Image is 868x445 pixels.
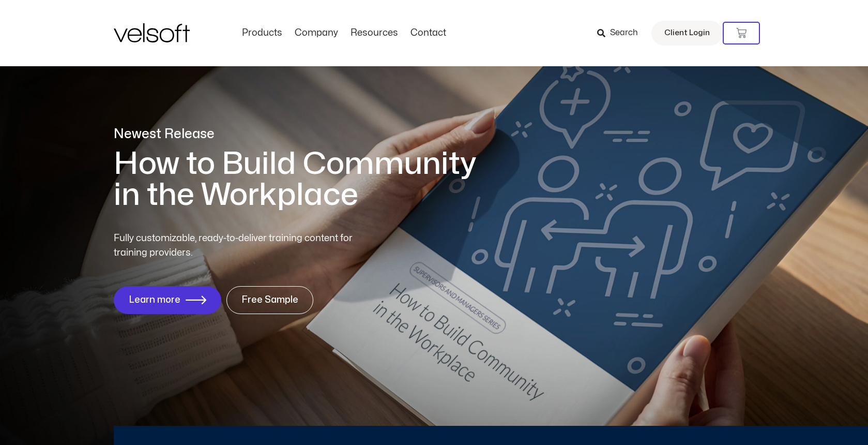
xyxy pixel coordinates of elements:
[129,295,180,305] span: Learn more
[241,295,298,305] span: Free Sample
[404,27,452,39] a: ContactMenu Toggle
[610,26,638,40] span: Search
[114,23,190,42] img: Velsoft Training Materials
[344,27,404,39] a: ResourcesMenu Toggle
[236,27,452,39] nav: Menu
[664,26,710,40] span: Client Login
[651,21,723,46] a: Client Login
[226,286,313,314] a: Free Sample
[114,231,371,260] p: Fully customizable, ready-to-deliver training content for training providers.
[597,24,645,42] a: Search
[114,286,221,314] a: Learn more
[288,27,344,39] a: CompanyMenu Toggle
[114,125,491,143] p: Newest Release
[236,27,288,39] a: ProductsMenu Toggle
[114,149,491,211] h1: How to Build Community in the Workplace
